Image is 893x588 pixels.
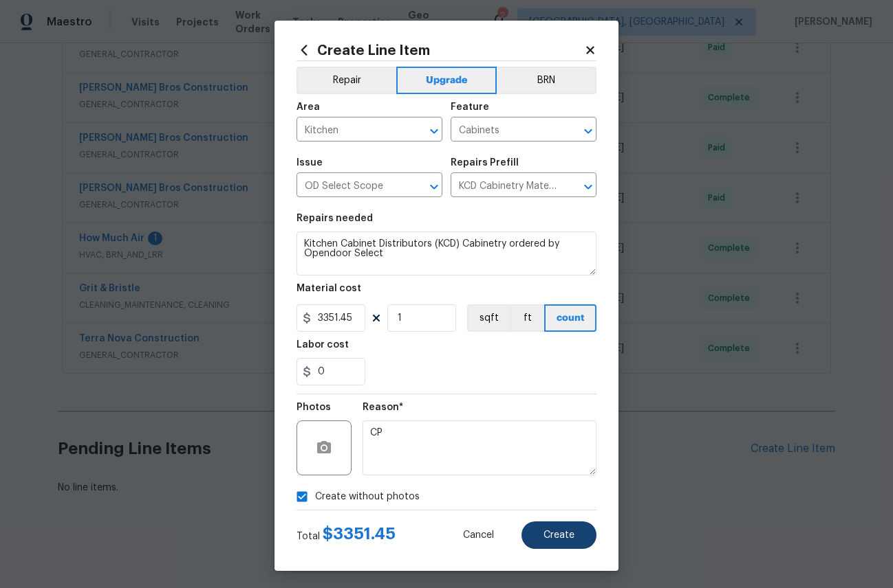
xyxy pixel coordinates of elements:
span: Create [544,530,574,541]
button: Open [579,177,598,196]
button: Upgrade [396,67,497,94]
button: Open [424,177,444,196]
button: Open [424,122,444,141]
button: Open [579,122,598,141]
button: Repair [297,67,396,94]
button: BRN [497,67,596,94]
h5: Photos [297,403,331,412]
button: ft [510,304,544,332]
button: count [544,304,596,332]
span: $ 3351.45 [323,525,396,542]
h5: Repairs Prefill [451,158,519,168]
h2: Create Line Item [297,43,584,58]
h5: Issue [297,158,323,168]
button: Create [521,521,596,549]
textarea: CP [363,420,596,475]
div: Total [297,527,396,543]
textarea: Kitchen Cabinet Distributors (KCD) Cabinetry ordered by Opendoor Select [297,231,596,275]
button: sqft [467,304,510,332]
span: Create without photos [315,490,420,504]
h5: Feature [451,102,489,112]
h5: Material cost [297,284,361,293]
h5: Reason* [363,403,403,412]
button: Cancel [441,521,516,549]
h5: Area [297,102,320,112]
h5: Labor cost [297,340,349,350]
span: Cancel [463,530,494,541]
h5: Repairs needed [297,214,373,223]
